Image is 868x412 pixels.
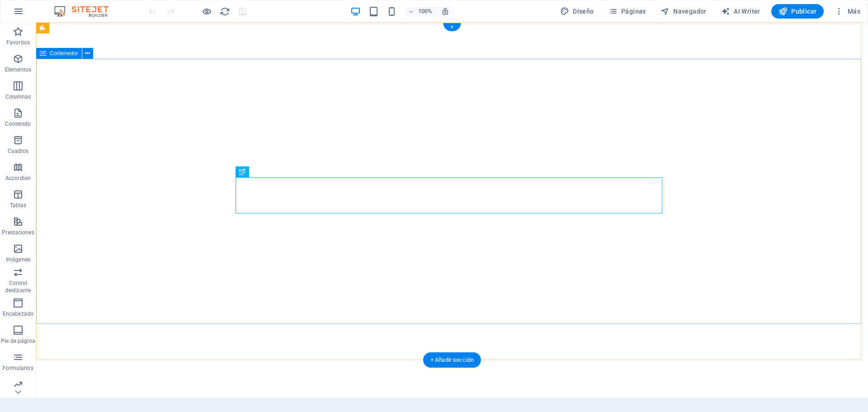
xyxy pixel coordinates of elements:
[5,175,31,182] p: Accordion
[201,6,212,17] button: Haz clic para salir del modo de previsualización y seguir editando
[10,202,27,209] p: Tablas
[831,4,864,19] button: Más
[404,6,436,17] button: 100%
[609,7,646,16] span: Páginas
[560,7,594,16] span: Diseño
[778,7,817,16] span: Publicar
[721,7,760,16] span: AI Writer
[3,365,33,372] p: Formularios
[771,4,824,19] button: Publicar
[220,6,230,17] i: Volver a cargar página
[1,337,35,345] p: Pie de página
[5,93,31,100] p: Columnas
[557,4,598,19] div: Diseño (Ctrl+Alt+Y)
[717,4,764,19] button: AI Writer
[441,7,449,15] i: Al redimensionar, ajustar el nivel de zoom automáticamente para ajustarse al dispositivo elegido.
[6,39,30,46] p: Favoritos
[3,310,33,317] p: Encabezado
[5,120,31,128] p: Contenido
[8,147,29,155] p: Cuadros
[657,4,710,19] button: Navegador
[660,7,707,16] span: Navegador
[5,66,31,73] p: Elementos
[443,23,461,31] div: +
[557,4,598,19] button: Diseño
[219,6,230,17] button: reload
[835,7,860,16] span: Más
[423,352,481,368] div: + Añadir sección
[50,51,78,56] span: Contenedor
[418,6,432,17] h6: 100%
[52,6,120,17] img: Editor Logo
[605,4,650,19] button: Páginas
[6,256,30,263] p: Imágenes
[2,229,34,236] p: Prestaciones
